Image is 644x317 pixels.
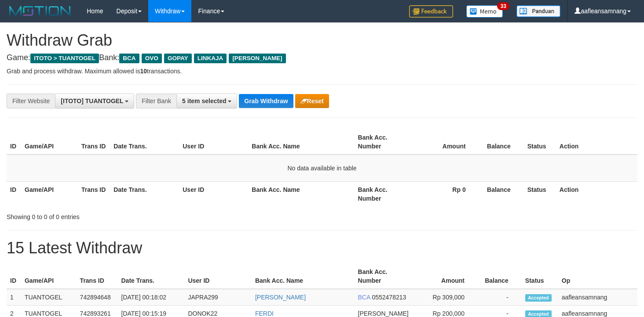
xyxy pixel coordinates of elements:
[358,310,409,317] span: [PERSON_NAME]
[252,264,355,289] th: Bank Acc. Name
[355,181,411,206] th: Bank Acc. Number
[556,130,637,155] th: Action
[372,294,406,301] span: Copy 0552478213 to clipboard
[229,54,285,63] span: [PERSON_NAME]
[7,130,21,155] th: ID
[248,130,354,155] th: Bank Acc. Name
[7,67,637,76] p: Grab and process withdraw. Maximum allowed is transactions.
[176,94,237,108] button: 5 item selected
[525,294,552,302] span: Accepted
[466,5,503,18] img: Button%20Memo.svg
[164,54,192,63] span: GOPAY
[255,294,306,301] a: [PERSON_NAME]
[77,264,118,289] th: Trans ID
[21,181,78,206] th: Game/API
[479,181,524,206] th: Balance
[21,264,77,289] th: Game/API
[110,181,179,206] th: Date Trans.
[497,2,509,10] span: 33
[412,264,478,289] th: Amount
[7,264,21,289] th: ID
[516,5,560,17] img: panduan.png
[21,130,78,155] th: Game/API
[522,264,558,289] th: Status
[179,130,248,155] th: User ID
[411,181,479,206] th: Rp 0
[78,181,110,206] th: Trans ID
[184,264,252,289] th: User ID
[179,181,248,206] th: User ID
[118,264,185,289] th: Date Trans.
[248,181,354,206] th: Bank Acc. Name
[140,68,147,75] strong: 10
[412,289,478,306] td: Rp 309,000
[558,289,637,306] td: aafleansamnang
[136,94,176,108] div: Filter Bank
[7,155,637,182] td: No data available in table
[7,32,637,49] h1: Withdraw Grab
[194,54,227,63] span: LINKAJA
[7,4,73,18] img: MOTION_logo.png
[7,289,21,306] td: 1
[110,130,179,155] th: Date Trans.
[182,97,226,104] span: 5 item selected
[479,130,524,155] th: Balance
[21,289,77,306] td: TUANTOGEL
[61,97,123,104] span: [ITOTO] TUANTOGEL
[78,130,110,155] th: Trans ID
[77,289,118,306] td: 742894648
[295,94,329,108] button: Reset
[524,181,556,206] th: Status
[358,294,370,301] span: BCA
[55,94,134,108] button: [ITOTO] TUANTOGEL
[478,264,522,289] th: Balance
[7,181,21,206] th: ID
[7,94,55,108] div: Filter Website
[30,54,99,63] span: ITOTO > TUANTOGEL
[478,289,522,306] td: -
[255,310,274,317] a: FERDI
[7,209,262,221] div: Showing 0 to 0 of 0 entries
[558,264,637,289] th: Op
[411,130,479,155] th: Amount
[7,54,637,62] h4: Game: Bank:
[524,130,556,155] th: Status
[409,5,453,18] img: Feedback.jpg
[142,54,162,63] span: OVO
[239,94,293,108] button: Grab Withdraw
[355,264,412,289] th: Bank Acc. Number
[118,289,185,306] td: [DATE] 00:18:02
[556,181,637,206] th: Action
[184,289,252,306] td: JAPRA299
[7,239,637,257] h1: 15 Latest Withdraw
[355,130,411,155] th: Bank Acc. Number
[119,54,139,63] span: BCA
